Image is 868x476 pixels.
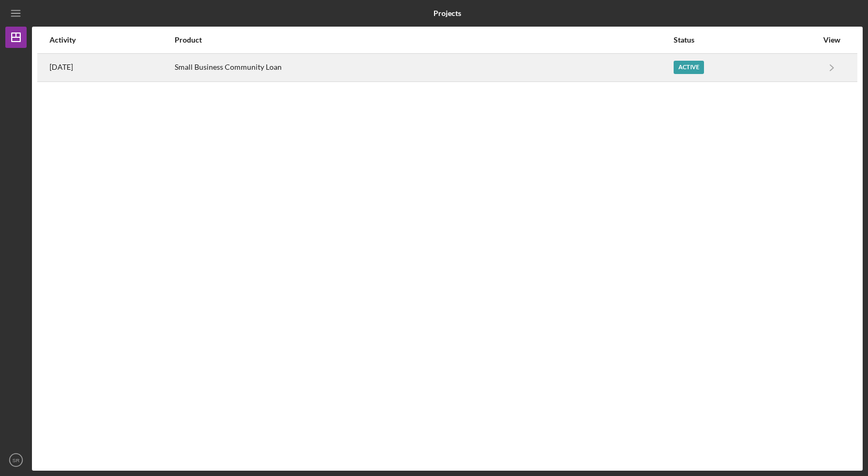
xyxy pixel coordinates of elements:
b: Projects [433,9,461,18]
div: Active [674,61,704,74]
div: View [818,36,845,44]
div: Small Business Community Loan [175,54,673,81]
div: Product [175,36,673,44]
text: SR [12,457,19,463]
time: 2025-07-31 19:59 [50,63,73,71]
button: SR [5,449,27,471]
div: Status [674,36,817,44]
div: Activity [50,36,174,44]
